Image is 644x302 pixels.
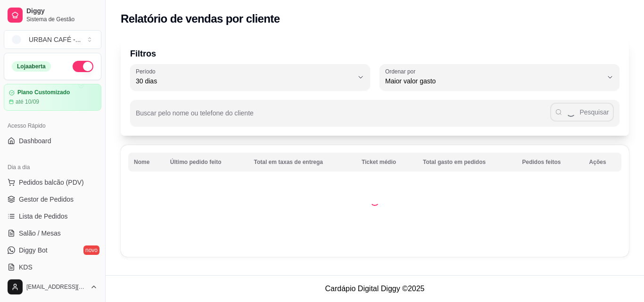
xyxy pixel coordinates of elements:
[4,276,101,298] button: [EMAIL_ADDRESS][DOMAIN_NAME]
[19,262,33,272] span: KDS
[19,178,84,187] span: Pedidos balcão (PDV)
[26,16,98,23] span: Sistema de Gestão
[4,175,101,190] button: Pedidos balcão (PDV)
[12,61,51,72] div: Loja aberta
[4,4,101,26] a: DiggySistema de Gestão
[17,89,70,96] article: Plano Customizado
[26,7,98,16] span: Diggy
[121,11,280,26] h2: Relatório de vendas por cliente
[130,47,619,60] p: Filtros
[136,67,158,75] label: Período
[19,136,51,146] span: Dashboard
[4,192,101,207] a: Gestor de Pedidos
[130,64,370,90] button: Período30 dias
[19,195,74,204] span: Gestor de Pedidos
[380,64,619,90] button: Ordenar porMaior valor gasto
[4,260,101,275] a: KDS
[4,84,101,111] a: Plano Customizadoaté 10/09
[4,226,101,241] a: Salão / Mesas
[4,118,101,133] div: Acesso Rápido
[19,229,61,238] span: Salão / Mesas
[4,243,101,258] a: Diggy Botnovo
[26,283,86,291] span: [EMAIL_ADDRESS][DOMAIN_NAME]
[136,76,353,86] span: 30 dias
[4,209,101,224] a: Lista de Pedidos
[4,133,101,148] a: Dashboard
[136,112,550,122] input: Buscar pelo nome ou telefone do cliente
[370,196,380,206] div: Loading
[106,275,644,302] footer: Cardápio Digital Diggy © 2025
[385,67,419,75] label: Ordenar por
[19,212,68,221] span: Lista de Pedidos
[19,245,48,255] span: Diggy Bot
[16,98,39,106] article: até 10/09
[4,30,101,49] button: Select a team
[4,160,101,175] div: Dia a dia
[29,35,81,44] div: URBAN CAFÉ - ...
[385,76,603,86] span: Maior valor gasto
[73,61,93,72] button: Alterar Status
